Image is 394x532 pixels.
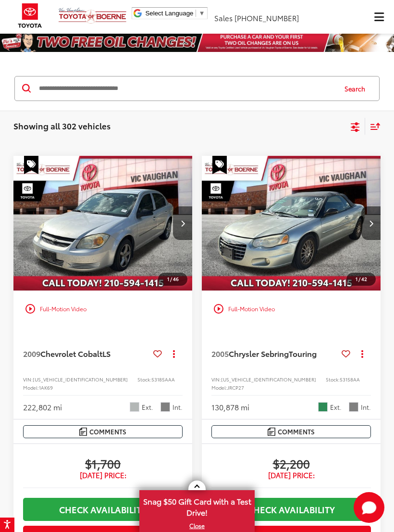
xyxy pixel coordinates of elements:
button: Toggle Chat Window [354,492,384,523]
span: Special [212,156,227,174]
span: Special [24,156,38,174]
button: Select sort value [365,118,381,135]
button: Next image [361,206,381,240]
span: 1 [167,275,169,282]
span: Showing all 302 vehicles [13,120,111,131]
div: 2009 Chevrolet Cobalt LS 0 [13,156,193,291]
button: Next image [173,206,192,240]
span: Stock: [326,376,340,383]
span: [DATE] Price: [23,470,183,480]
a: Select Language​ [145,10,205,17]
button: Select filters [349,119,361,133]
a: 2005Chrysler SebringTouring [211,348,338,359]
span: Stock: [137,376,151,383]
span: Model: [23,384,39,391]
button: Actions [354,345,371,362]
span: dropdown dots [361,350,363,357]
span: $2,200 [211,456,371,470]
span: JRCP27 [227,384,244,391]
span: 2009 [23,348,40,359]
a: 2005 Chrysler Sebring Touring2005 Chrysler Sebring Touring2005 Chrysler Sebring Touring2005 Chrys... [201,156,382,291]
button: Comments [23,425,183,438]
span: Satin Jade Pearlcoat [318,402,328,412]
span: VIN: [211,376,221,383]
span: ▼ [198,10,205,17]
button: Actions [166,345,183,362]
a: 2009 Chevrolet Cobalt LS2009 Chevrolet Cobalt LS2009 Chevrolet Cobalt LS2009 Chevrolet Cobalt LS [13,156,193,291]
span: Int. [172,403,183,412]
a: Check Availability [23,498,183,521]
span: Dark Slate Gray [349,402,358,412]
span: Silver Ice Metallic [130,402,139,412]
img: Comments [268,428,275,436]
span: LS [102,348,111,359]
span: Comments [89,427,126,436]
span: / [169,276,173,282]
span: Comments [278,427,315,436]
div: 222,802 mi [23,402,62,413]
a: Check Availability [211,498,371,521]
span: Select Language [145,10,193,17]
span: Chrysler Sebring [229,348,289,359]
span: Sales [214,13,233,23]
span: 46 [173,275,179,282]
span: Model: [211,384,227,391]
img: Vic Vaughan Toyota of Boerne [58,7,127,24]
span: 1AK69 [39,384,53,391]
span: $1,700 [23,456,183,470]
button: Search [335,76,379,101]
span: Touring [289,348,317,359]
span: [PHONE_NUMBER] [234,13,299,23]
span: [US_VEHICLE_IDENTIFICATION_NUMBER] [33,376,128,383]
span: VIN: [23,376,33,383]
span: dropdown dots [173,350,175,357]
span: 53185AAA [151,376,175,383]
img: 2009 Chevrolet Cobalt LS [13,156,193,291]
a: 2009Chevrolet CobaltLS [23,348,149,359]
span: Int. [361,403,371,412]
div: 130,878 mi [211,402,249,413]
div: 2005 Chrysler Sebring Touring 0 [201,156,382,291]
img: 2005 Chrysler Sebring Touring [201,156,382,291]
input: Search by Make, Model, or Keyword [38,77,335,100]
svg: Start Chat [354,492,384,523]
span: Gray [160,402,170,412]
span: [DATE] Price: [211,470,371,480]
span: Ext. [142,403,153,412]
span: Snag $50 Gift Card with a Test Drive! [140,491,254,520]
span: [US_VEHICLE_IDENTIFICATION_NUMBER] [221,376,316,383]
span: ​ [196,10,196,17]
span: 1 [356,275,357,282]
span: 53158AA [340,376,360,383]
button: Comments [211,425,371,438]
span: Chevrolet Cobalt [40,348,102,359]
span: 42 [361,275,367,282]
span: Ext. [330,403,342,412]
img: Comments [79,428,87,436]
span: 2005 [211,348,229,359]
span: / [357,276,361,282]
